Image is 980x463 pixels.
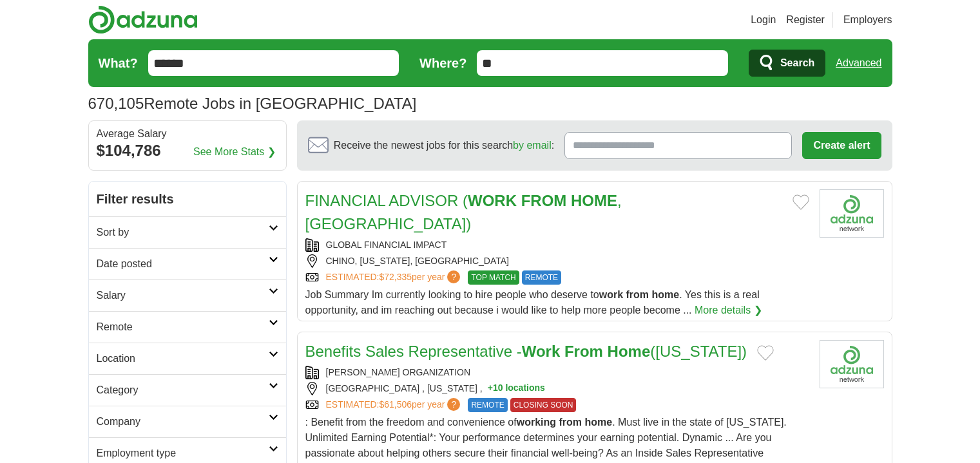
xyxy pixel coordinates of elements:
[305,238,809,252] div: GLOBAL FINANCIAL IMPACT
[88,95,417,112] h1: Remote Jobs in [GEOGRAPHIC_DATA]
[97,256,269,272] h2: Date posted
[97,446,269,461] h2: Employment type
[97,288,269,303] h2: Salary
[513,140,552,151] a: by email
[468,192,517,209] strong: WORK
[749,50,825,77] button: Search
[89,311,286,343] a: Remote
[88,5,198,34] img: Adzuna logo
[522,343,561,360] strong: Work
[89,374,286,406] a: Category
[521,192,567,209] strong: FROM
[652,289,680,300] strong: home
[510,398,577,412] span: CLOSING SOON
[89,248,286,279] a: Date posted
[379,399,412,410] span: $61,506
[559,417,582,428] strong: from
[305,343,747,360] a: Benefits Sales Representative -Work From Home([US_STATE])
[334,138,554,153] span: Receive the newest jobs for this search :
[793,194,809,210] button: Add to favorite jobs
[695,303,762,318] a: More details ❯
[326,398,463,412] a: ESTIMATED:$61,506per year?
[89,406,286,437] a: Company
[802,132,881,159] button: Create alert
[780,50,814,76] span: Search
[193,144,276,160] a: See More Stats ❯
[97,319,269,335] h2: Remote
[447,398,460,411] span: ?
[305,366,809,379] div: [PERSON_NAME] ORGANIZATION
[97,351,269,366] h2: Location
[89,279,286,311] a: Salary
[97,383,269,398] h2: Category
[97,225,269,240] h2: Sort by
[88,92,144,115] span: 670,105
[468,270,519,285] span: TOP MATCH
[517,417,556,428] strong: working
[626,289,649,300] strong: from
[89,216,286,248] a: Sort by
[305,192,622,232] a: FINANCIAL ADVISOR (WORK FROM HOME, [GEOGRAPHIC_DATA])
[326,270,463,285] a: ESTIMATED:$72,335per year?
[836,50,881,76] a: Advanced
[820,340,884,388] img: Company logo
[608,343,651,360] strong: Home
[447,270,460,283] span: ?
[419,53,466,73] label: Where?
[585,417,613,428] strong: home
[820,189,884,238] img: Company logo
[97,129,278,139] div: Average Salary
[89,182,286,216] h2: Filter results
[468,398,507,412] span: REMOTE
[305,382,809,395] div: [GEOGRAPHIC_DATA] , [US_STATE] ,
[488,382,493,395] span: +
[786,12,825,28] a: Register
[843,12,892,28] a: Employers
[488,382,545,395] button: +10 locations
[751,12,776,28] a: Login
[305,289,760,316] span: Job Summary Im currently looking to hire people who deserve to . Yes this is a real opportunity, ...
[99,53,138,73] label: What?
[89,343,286,374] a: Location
[97,414,269,430] h2: Company
[97,139,278,162] div: $104,786
[305,254,809,268] div: CHINO, [US_STATE], [GEOGRAPHIC_DATA]
[522,270,561,285] span: REMOTE
[564,343,603,360] strong: From
[571,192,617,209] strong: HOME
[757,345,774,361] button: Add to favorite jobs
[379,272,412,282] span: $72,335
[599,289,623,300] strong: work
